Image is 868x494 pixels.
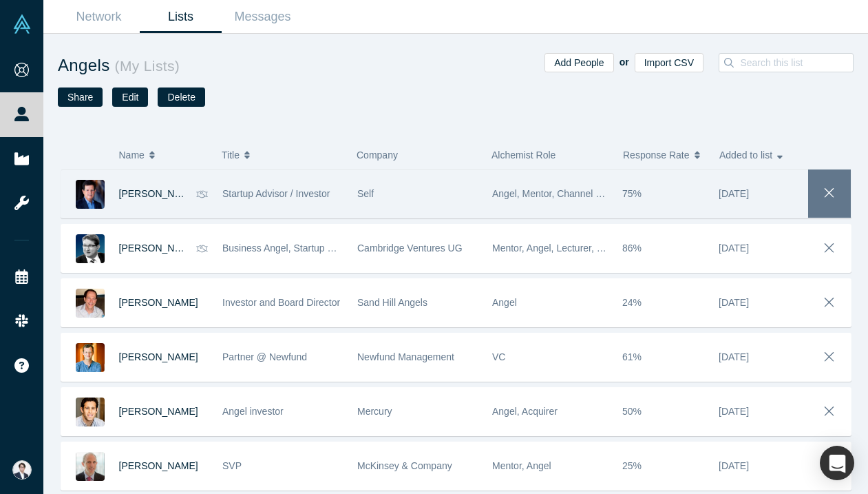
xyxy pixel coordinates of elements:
[119,351,198,362] a: [PERSON_NAME]
[623,141,690,169] span: Response Rate
[492,460,551,471] span: Mentor, Angel
[119,460,198,471] a: [PERSON_NAME]
[623,141,705,169] button: Response Rate
[357,150,398,161] span: Company
[112,88,148,107] button: Edit
[222,243,456,254] span: Business Angel, Startup Coach and best-selling author
[140,1,222,33] a: Lists
[357,460,452,471] span: McKinsey & Company
[119,243,198,254] a: [PERSON_NAME]
[622,460,642,471] span: 25%
[76,398,105,426] img: Matt Heiman's Profile Image
[357,243,463,254] span: Cambridge Ventures UG
[58,88,103,107] button: Share
[110,58,180,74] small: ( My Lists )
[76,180,105,209] img: Dave Perry's Profile Image
[622,297,642,308] span: 24%
[58,1,140,33] a: Network
[719,188,749,199] span: [DATE]
[222,351,307,362] span: Partner @ Newfund
[622,243,642,254] span: 86%
[719,297,749,308] span: [DATE]
[222,406,284,417] span: Angel investor
[76,234,105,263] img: Martin Giese's Profile Image
[76,343,105,372] img: Henri Deshays's Profile Image
[12,14,32,34] img: Alchemist Vault Logo
[719,141,772,169] span: Added to list
[719,460,749,471] span: [DATE]
[719,141,801,169] button: Added to list
[622,406,642,417] span: 50%
[222,141,342,169] button: Title
[76,289,105,318] img: Amos Ben-Meir's Profile Image
[635,53,703,72] button: Import CSV
[222,460,242,471] span: SVP
[492,406,558,417] span: Angel, Acquirer
[76,452,105,481] img: Yuval Atsmon's Profile Image
[719,406,749,417] span: [DATE]
[158,88,204,107] button: Delete
[357,297,427,308] span: Sand Hill Angels
[719,243,749,254] span: [DATE]
[622,188,642,199] span: 75%
[119,141,145,169] span: Name
[119,406,198,417] a: [PERSON_NAME]
[12,460,32,480] img: Eisuke Shimizu's Account
[119,141,208,169] button: Name
[222,1,304,33] a: Messages
[119,188,198,199] a: [PERSON_NAME]
[58,53,456,78] h1: Angels
[357,406,392,417] span: Mercury
[719,351,749,362] span: [DATE]
[492,297,517,308] span: Angel
[222,297,340,308] span: Investor and Board Director
[222,188,330,199] span: Startup Advisor / Investor
[739,54,862,72] input: Search this list
[620,56,629,68] b: or
[492,188,667,199] span: Angel, Mentor, Channel Partner, Lecturer
[492,351,505,362] span: VC
[222,141,240,169] span: Title
[622,351,642,362] span: 61%
[491,150,555,161] span: Alchemist Role
[357,351,454,362] span: Newfund Management
[544,53,613,72] button: Add People
[357,188,374,199] span: Self
[492,243,667,254] span: Mentor, Angel, Lecturer, Channel Partner
[119,297,198,308] a: [PERSON_NAME]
